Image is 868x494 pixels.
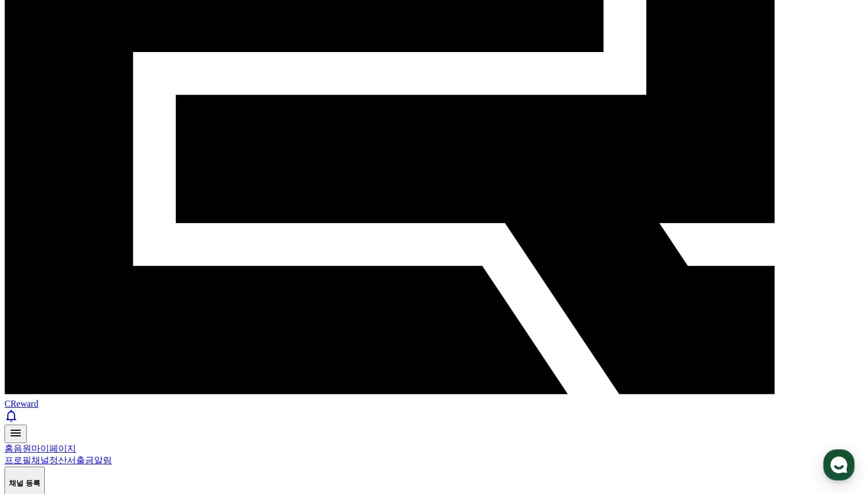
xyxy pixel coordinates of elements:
[94,455,112,465] a: 알림
[173,371,186,380] span: 설정
[102,372,116,381] span: 대화
[9,478,40,488] h4: 채널 등록
[3,355,74,383] a: 홈
[4,399,38,408] span: CReward
[35,371,42,380] span: 홈
[4,455,31,465] a: 프로필
[31,455,49,465] a: 채널
[76,455,94,465] a: 출금
[4,444,13,453] a: 홈
[49,455,76,465] a: 정산서
[144,355,215,383] a: 설정
[31,444,76,453] a: 마이페이지
[74,355,144,383] a: 대화
[13,444,31,453] a: 음원
[4,389,864,408] a: CReward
